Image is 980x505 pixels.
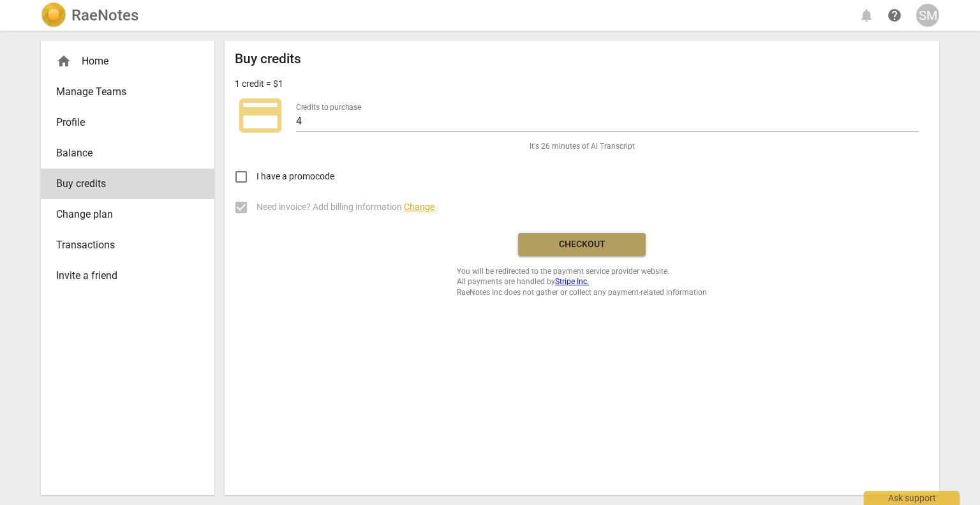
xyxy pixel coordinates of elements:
[296,103,361,111] label: Credits to purchase
[41,199,214,230] a: Change plan
[256,170,334,183] span: I have a promocode
[56,146,189,161] span: Balance
[56,54,71,69] span: home
[56,207,189,222] span: Change plan
[56,115,189,130] span: Profile
[41,138,214,169] a: Balance
[883,4,906,27] a: Help
[41,107,214,138] a: Profile
[916,4,939,27] button: SM
[555,277,589,286] a: Stripe Inc.
[56,237,189,253] span: Transactions
[41,46,214,77] div: Home
[235,77,283,91] p: 1 credit = $1
[41,230,214,260] a: Transactions
[41,3,138,28] a: LogoRaeNotes
[41,77,214,107] a: Manage Teams
[457,266,707,298] span: You will be redirected to the payment service provider website. All payments are handled by RaeNo...
[530,141,635,152] span: It's 26 minutes of AI Transcript
[528,238,635,251] span: Checkout
[41,260,214,291] a: Invite a friend
[56,54,189,69] div: Home
[864,491,960,505] div: Ask support
[41,3,66,28] img: Logo
[56,268,189,283] span: Invite a friend
[56,84,189,100] span: Manage Teams
[404,202,434,212] span: Change
[887,8,902,23] span: help
[235,51,301,67] h2: Buy credits
[518,233,646,256] button: Checkout
[235,90,286,141] span: credit_card
[41,169,214,199] a: Buy credits
[256,200,434,214] span: Need invoice? Add billing information
[56,176,189,192] span: Buy credits
[71,6,138,24] h2: RaeNotes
